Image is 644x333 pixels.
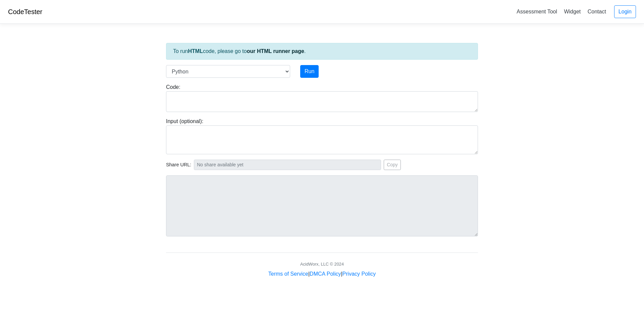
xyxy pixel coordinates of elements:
a: Assessment Tool [514,6,560,17]
a: Widget [561,6,583,17]
a: DMCA Policy [310,271,341,277]
a: CodeTester [8,8,42,15]
a: Terms of Service [268,271,308,277]
a: Contact [585,6,609,17]
div: Input (optional): [161,117,483,154]
input: No share available yet [194,160,381,170]
a: Privacy Policy [342,271,376,277]
button: Run [300,65,319,78]
a: Login [614,5,636,18]
button: Copy [384,160,401,170]
strong: HTML [188,48,203,54]
span: Share URL: [166,161,191,169]
div: AcidWorx, LLC © 2024 [300,261,344,267]
div: Code: [161,83,483,112]
div: | | [268,270,376,278]
div: To run code, please go to . [166,43,478,60]
a: our HTML runner page [247,48,304,54]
